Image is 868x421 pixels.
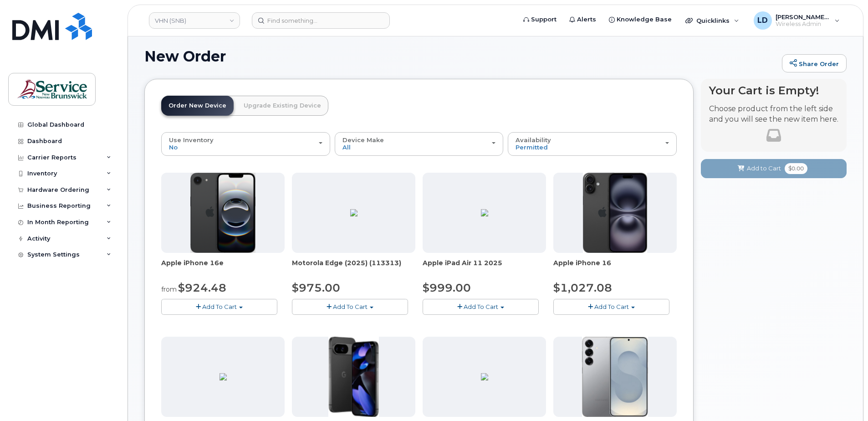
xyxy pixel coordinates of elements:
[709,104,838,125] p: Choose product from the left side and you will see the new item here.
[149,12,240,29] a: VHN (SNB)
[169,136,214,144] span: Use Inventory
[696,17,730,24] span: Quicklinks
[563,10,602,29] a: Alerts
[350,209,357,216] img: 97AF51E2-C620-4B55-8757-DE9A619F05BB.png
[342,144,351,151] span: All
[553,281,612,294] span: $1,027.08
[342,136,384,144] span: Device Make
[617,15,672,24] span: Knowledge Base
[747,11,846,30] div: Levesque, Daniel (SNB)
[701,159,847,178] button: Add to Cart $0.00
[161,132,330,156] button: Use Inventory No
[335,132,504,156] button: Device Make All
[516,144,548,151] span: Permitted
[292,281,340,294] span: $975.00
[757,15,768,26] span: LD
[602,10,678,29] a: Knowledge Base
[594,303,629,310] span: Add To Cart
[709,84,838,97] h4: Your Cart is Empty!
[190,173,256,253] img: iphone16e.png
[236,96,328,116] a: Upgrade Existing Device
[178,281,226,294] span: $924.48
[577,15,596,24] span: Alerts
[202,303,237,310] span: Add To Cart
[776,21,830,28] span: Wireless Admin
[516,136,551,144] span: Availability
[423,258,546,277] div: Apple iPad Air 11 2025
[161,299,277,315] button: Add To Cart
[161,96,234,116] a: Order New Device
[785,163,807,174] span: $0.00
[161,258,285,277] div: Apple iPhone 16e
[583,173,647,253] img: iphone_16_plus.png
[464,303,498,310] span: Add To Cart
[252,12,390,29] input: Find something...
[508,132,677,156] button: Availability Permitted
[161,285,177,293] small: from
[144,48,777,64] h1: New Order
[517,10,563,29] a: Support
[679,11,745,30] div: Quicklinks
[531,15,557,24] span: Support
[481,209,488,216] img: D05A5B98-8D38-4839-BBA4-545D6CC05E2D.png
[776,13,830,21] span: [PERSON_NAME] (SNB)
[782,54,847,72] a: Share Order
[481,373,488,380] img: 110CE2EE-BED8-457C-97B0-44C820BA34CE.png
[220,373,227,380] img: 5064C4E8-FB8A-45B3-ADD3-50D80ADAD265.png
[333,303,368,310] span: Add To Cart
[553,299,669,315] button: Add To Cart
[553,258,677,277] div: Apple iPhone 16
[582,337,648,417] img: s25plus.png
[292,299,408,315] button: Add To Cart
[292,258,415,277] div: Motorola Edge (2025) (113313)
[423,299,539,315] button: Add To Cart
[328,337,379,417] img: Pixel_9_all.png
[747,164,781,173] span: Add to Cart
[169,144,178,151] span: No
[423,281,471,294] span: $999.00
